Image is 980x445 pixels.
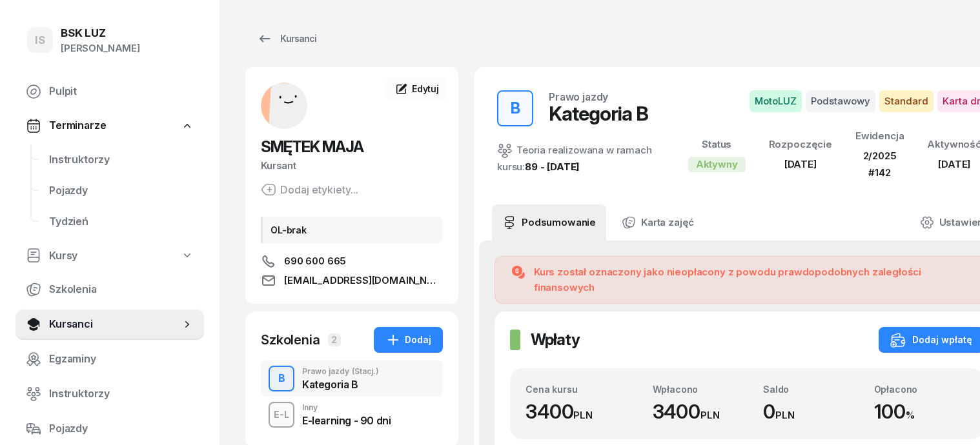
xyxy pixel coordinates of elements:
button: E-L [269,402,294,428]
span: 2 [328,333,341,346]
span: Pojazdy [49,420,194,437]
a: Kursanci [245,26,328,52]
a: Edytuj [386,77,448,101]
span: Standard [879,90,934,112]
div: Saldo [763,384,858,395]
a: Pulpit [15,76,204,107]
div: BSK LUZ [61,28,140,39]
span: MotoLUZ [750,90,802,112]
h2: Wpłaty [531,330,580,350]
a: Podsumowanie [492,204,606,241]
a: 690 600 665 [261,253,443,269]
div: Cena kursu [526,384,637,395]
a: 89 - [DATE] [525,161,580,173]
small: PLN [573,409,593,421]
span: Instruktorzy [49,152,194,168]
button: Dodaj [374,327,443,353]
div: E-learning - 90 dni [302,415,391,426]
span: Kursanci [49,316,181,333]
div: Kategoria B [302,379,379,390]
div: Dodaj [385,332,431,348]
div: 0 [763,400,858,424]
div: Opłacono [874,384,969,395]
button: E-LInnyE-learning - 90 dni [261,397,443,433]
small: PLN [775,409,795,421]
div: 3400 [526,400,637,424]
span: Terminarze [49,117,106,134]
div: OL-brak [261,217,443,243]
div: Status [688,136,746,153]
div: Kursanci [257,31,316,46]
div: Prawo jazdy [302,368,379,375]
div: 100 [874,400,969,424]
div: Inny [302,404,391,411]
span: Instruktorzy [49,386,194,402]
a: Pojazdy [15,413,204,444]
button: Dodaj etykiety... [261,182,358,197]
span: IS [35,35,45,46]
span: 690 600 665 [284,253,346,269]
span: Kursy [49,248,77,264]
span: Edytuj [412,83,439,94]
div: Kursant [261,157,443,174]
a: Kursanci [15,309,204,340]
button: B [497,90,533,126]
span: Egzaminy [49,351,194,368]
span: Szkolenia [49,281,194,298]
span: Tydzień [49,213,194,230]
a: Kursy [15,241,204,271]
small: PLN [700,409,720,421]
span: SMĘTEK MAJA [261,137,363,156]
div: Teoria realizowana w ramach kursu: [497,142,657,175]
div: Szkolenia [261,331,320,349]
span: Podstawowy [806,90,875,112]
a: Instruktorzy [39,144,204,175]
small: % [906,409,915,421]
div: E-L [269,406,294,422]
a: Pojazdy [39,175,204,206]
a: Tydzień [39,206,204,237]
a: [EMAIL_ADDRESS][DOMAIN_NAME] [261,273,443,288]
div: 2/2025 #142 [855,148,904,181]
a: Instruktorzy [15,379,204,410]
div: Dodaj wpłatę [890,332,972,348]
div: B [273,368,291,390]
div: [PERSON_NAME] [61,40,140,57]
span: [EMAIL_ADDRESS][DOMAIN_NAME] [284,273,443,288]
div: Rozpoczęcie [769,136,832,153]
div: Wpłacono [653,384,748,395]
a: Terminarze [15,111,204,141]
a: Egzaminy [15,344,204,375]
span: (Stacj.) [352,368,379,375]
button: BPrawo jazdy(Stacj.)Kategoria B [261,361,443,397]
span: Pulpit [49,83,194,100]
div: 3400 [653,400,748,424]
div: Prawo jazdy [549,92,608,102]
div: Kategoria B [549,102,648,125]
div: Ewidencja [855,128,904,144]
button: B [269,366,294,391]
a: Karta zajęć [611,204,704,241]
span: Pojazdy [49,183,194,199]
span: [DATE] [784,158,817,170]
a: Szkolenia [15,274,204,305]
div: Aktywny [688,157,746,172]
div: B [505,95,526,121]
